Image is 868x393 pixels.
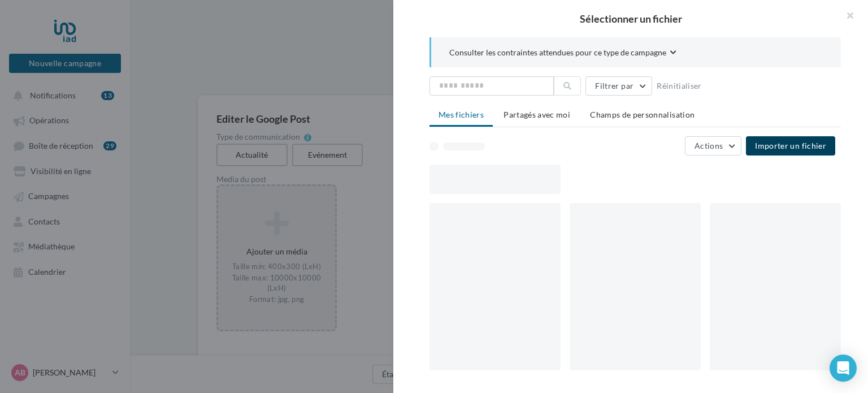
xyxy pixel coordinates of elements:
[695,141,723,150] span: Actions
[685,136,741,156] button: Actions
[439,110,484,119] span: Mes fichiers
[411,14,850,24] h2: Sélectionner un fichier
[590,110,695,119] span: Champs de personnalisation
[449,47,666,58] span: Consulter les contraintes attendues pour ce type de campagne
[449,46,676,61] button: Consulter les contraintes attendues pour ce type de campagne
[755,141,826,150] span: Importer un fichier
[585,76,652,96] button: Filtrer par
[746,136,835,156] button: Importer un fichier
[830,355,857,382] div: Open Intercom Messenger
[504,110,570,119] span: Partagés avec moi
[652,79,706,93] button: Réinitialiser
